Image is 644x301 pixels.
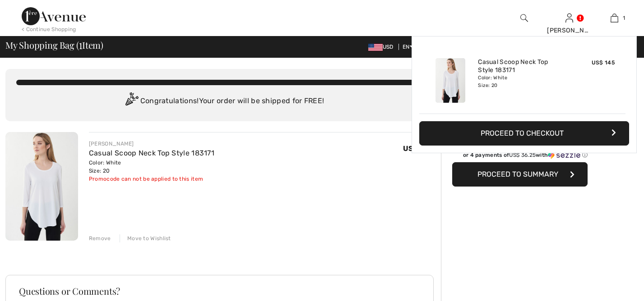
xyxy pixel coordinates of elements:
[565,13,573,23] img: My Info
[436,58,465,103] img: Casual Scoop Neck Top Style 183171
[592,59,615,66] span: US$ 145
[520,13,528,23] img: search the website
[89,234,111,242] div: Remove
[419,121,629,146] button: Proceed to Checkout
[403,44,414,50] span: EN
[89,149,214,157] a: Casual Scoop Neck Top Style 183171
[592,13,636,23] a: 1
[22,7,86,25] img: 1ère Avenue
[22,25,76,33] div: < Continue Shopping
[89,140,214,148] div: [PERSON_NAME]
[403,144,434,153] span: US$ 145
[79,38,82,50] span: 1
[368,44,397,50] span: USD
[565,14,573,22] a: Sign In
[478,74,567,89] div: Color: White Size: 20
[611,13,618,23] img: My Bag
[547,26,591,35] div: [PERSON_NAME]
[623,14,625,22] span: 1
[120,234,171,242] div: Move to Wishlist
[122,92,140,110] img: Congratulation2.svg
[368,44,383,51] img: US Dollar
[5,132,78,241] img: Casual Scoop Neck Top Style 183171
[16,92,430,110] div: Congratulations! Your order will be shipped for FREE!
[478,58,567,74] a: Casual Scoop Neck Top Style 183171
[5,41,103,50] span: My Shopping Bag ( Item)
[89,159,214,175] div: Color: White Size: 20
[89,175,214,183] div: Promocode can not be applied to this item
[19,287,420,296] h3: Questions or Comments?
